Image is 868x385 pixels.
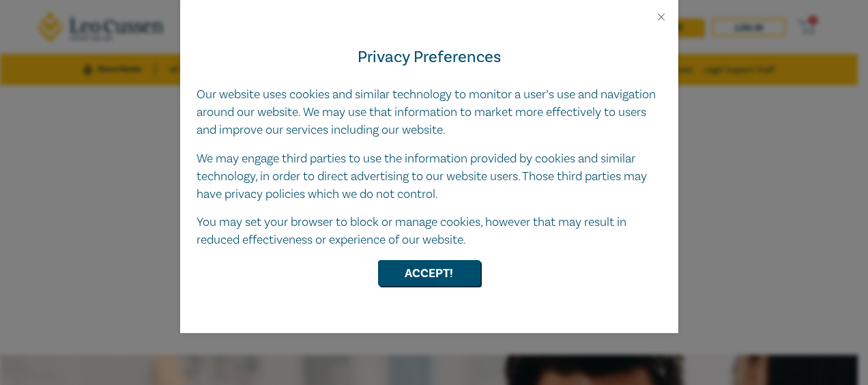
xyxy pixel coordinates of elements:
[378,260,480,286] button: Accept!
[197,86,662,139] p: Our website uses cookies and similar technology to monitor a user’s use and navigation around our...
[197,150,662,203] p: We may engage third parties to use the information provided by cookies and similar technology, in...
[197,214,662,249] p: You may set your browser to block or manage cookies, however that may result in reduced effective...
[197,45,662,70] h4: Privacy Preferences
[655,11,667,23] button: Close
